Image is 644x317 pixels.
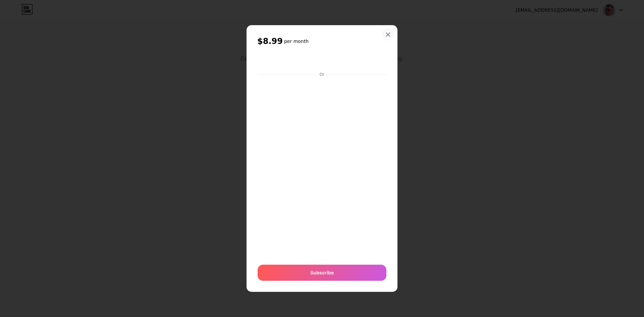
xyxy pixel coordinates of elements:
[310,269,334,276] span: Subscribe
[318,72,326,77] div: Or
[257,36,283,47] span: $8.99
[256,78,388,258] iframe: Защищенное окно для ввода платежных данных
[284,38,309,45] h6: per month
[258,54,386,70] iframe: Защищенное окно для кнопки оплаты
